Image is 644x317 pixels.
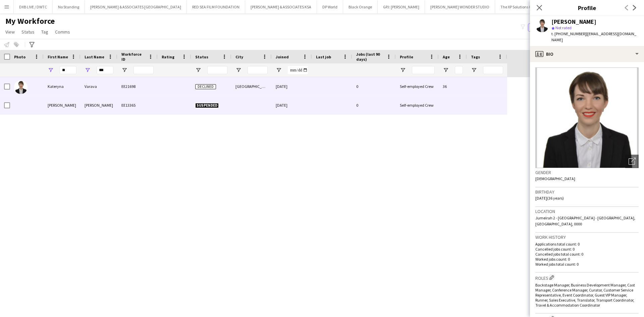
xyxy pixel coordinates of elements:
[471,67,477,73] button: Open Filter Menu
[248,66,268,74] input: City Filter Input
[535,169,639,175] h3: Gender
[133,66,154,74] input: Workforce ID Filter Input
[551,31,636,42] span: | [EMAIL_ADDRESS][DOMAIN_NAME]
[14,54,25,59] span: Photo
[439,77,467,96] div: 36
[195,67,201,73] button: Open Filter Menu
[535,257,639,262] p: Worked jobs count: 0
[530,46,644,62] div: Bio
[195,54,208,59] span: Status
[44,96,80,114] div: [PERSON_NAME]
[396,96,439,114] div: Self-employed Crew
[272,77,312,96] div: [DATE]
[52,28,73,36] a: Comms
[396,77,439,96] div: Self-employed Crew
[483,66,503,74] input: Tags Filter Input
[352,77,396,96] div: 0
[276,54,289,59] span: Joined
[535,208,639,214] h3: Location
[14,0,53,13] button: DXB LIVE / DWTC
[455,66,463,74] input: Age Filter Input
[97,66,113,74] input: Last Name Filter Input
[53,0,85,13] button: No Standing
[272,96,312,114] div: [DATE]
[276,67,282,73] button: Open Filter Menu
[625,155,639,168] div: Open photos pop-in
[187,0,245,13] button: RED SEA FILM FOUNDATION
[316,54,331,59] span: Last job
[121,67,127,73] button: Open Filter Menu
[5,29,15,35] span: View
[48,54,68,59] span: First Name
[551,31,586,36] span: t. [PHONE_NUMBER]
[535,67,639,168] img: Crew avatar or photo
[535,176,575,181] span: [DEMOGRAPHIC_DATA]
[535,247,639,252] p: Cancelled jobs count: 0
[55,29,70,35] span: Comms
[530,3,644,12] h3: Profile
[400,67,406,73] button: Open Filter Menu
[235,54,243,59] span: City
[471,54,480,59] span: Tags
[207,66,227,74] input: Status Filter Input
[535,196,564,201] span: [DATE] (36 years)
[343,0,378,13] button: Black Orange
[555,25,572,30] span: Not rated
[48,67,54,73] button: Open Filter Menu
[41,29,48,35] span: Tag
[3,28,17,36] a: View
[21,29,35,35] span: Status
[39,28,51,36] a: Tag
[60,66,76,74] input: First Name Filter Input
[117,96,158,114] div: EE13365
[535,252,639,257] p: Cancelled jobs total count: 0
[528,23,561,32] button: Everyone6,015
[121,52,146,62] span: Workforce ID
[19,28,37,36] a: Status
[535,234,639,240] h3: Work history
[288,66,308,74] input: Joined Filter Input
[195,84,216,89] span: Declined
[317,0,343,13] button: DP World
[85,0,187,13] button: [PERSON_NAME] & ASSOCIATES [GEOGRAPHIC_DATA]
[495,0,541,13] button: The XP Solutions KSA
[535,282,635,308] span: Backstage Manager, Business Development Manager, Cast Manager, Conference Manager, Curator, Custo...
[535,215,635,226] span: Jumeirah 2 - [GEOGRAPHIC_DATA] - [GEOGRAPHIC_DATA], [GEOGRAPHIC_DATA], 0000
[231,77,272,96] div: [GEOGRAPHIC_DATA]
[443,54,450,59] span: Age
[28,41,36,49] app-action-btn: Advanced filters
[551,19,596,25] div: [PERSON_NAME]
[14,81,28,94] img: Kateryna Varava
[443,67,449,73] button: Open Filter Menu
[44,77,80,96] div: Kateryna
[235,67,241,73] button: Open Filter Menu
[400,54,413,59] span: Profile
[85,67,91,73] button: Open Filter Menu
[5,16,55,26] span: My Workforce
[85,54,104,59] span: Last Name
[535,242,639,247] p: Applications total count: 0
[535,189,639,195] h3: Birthday
[245,0,317,13] button: [PERSON_NAME] & ASSOCIATES KSA
[352,96,396,114] div: 0
[195,103,219,108] span: Suspended
[535,274,639,281] h3: Roles
[535,262,639,267] p: Worked jobs total count: 0
[356,52,384,62] span: Jobs (last 90 days)
[162,54,174,59] span: Rating
[412,66,435,74] input: Profile Filter Input
[80,77,117,96] div: Varava
[117,77,158,96] div: EE21698
[425,0,495,13] button: [PERSON_NAME] WONDER STUDIO
[80,96,117,114] div: [PERSON_NAME]
[378,0,425,13] button: GPJ: [PERSON_NAME]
